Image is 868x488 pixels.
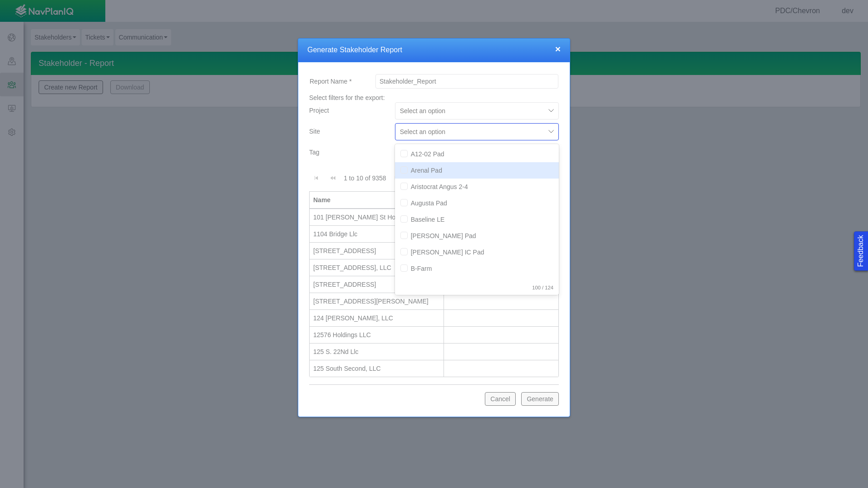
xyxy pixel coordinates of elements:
[309,107,329,114] span: Project
[310,344,444,360] td: 125 S. 22Nd Llc
[313,347,440,356] div: 125 S. 22Nd Llc
[310,226,444,243] td: 1104 Bridge Llc
[395,162,559,179] div: Arenal Pad
[395,244,559,260] div: [PERSON_NAME] IC Pad
[310,259,444,276] td: 118 N. 1ST STREET, LLC
[395,195,559,211] div: Augusta Pad
[310,310,444,327] td: 124 N. RUTHERFORD, LLC
[310,209,444,226] td: 101 Jessup St Holdings, Llc
[485,392,516,406] button: Cancel
[313,246,440,255] div: [STREET_ADDRESS]
[309,94,385,101] span: Select filters for the export:
[313,330,440,339] div: 12576 Holdings LLC
[313,280,440,289] div: [STREET_ADDRESS]
[390,169,404,187] button: Go to next page
[395,211,559,228] div: Baseline LE
[340,174,390,186] div: 1 to 10 of 9358
[395,277,559,293] div: Bierstadt Pad
[395,260,559,277] div: B-Farm
[307,45,561,55] h4: Generate Stakeholder Report
[313,297,440,306] div: [STREET_ADDRESS][PERSON_NAME]
[309,149,320,156] span: Tag
[310,293,444,310] td: 121 Mather Circle, Llc
[309,128,320,135] span: Site
[313,195,432,204] div: Name
[395,146,559,162] div: A12-02 Pad
[310,327,444,344] td: 12576 Holdings LLC
[310,243,444,259] td: 111 S 3Rd St Llc
[310,191,444,209] th: Name
[313,213,440,222] div: 101 [PERSON_NAME] St Holdings, Llc
[309,169,559,187] div: Pagination
[310,276,444,293] td: 119 County Road 15, Tenant
[313,314,440,323] div: 124 [PERSON_NAME], LLC
[310,360,444,377] td: 125 South Second, LLC
[521,392,559,406] button: Generate
[302,73,368,90] label: Report Name *
[555,44,561,54] button: close
[395,228,559,244] div: [PERSON_NAME] Pad
[313,364,440,373] div: 125 South Second, LLC
[313,229,440,239] div: 1104 Bridge Llc
[395,179,559,195] div: Aristocrat Angus 2-4
[313,263,440,272] div: [STREET_ADDRESS], LLC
